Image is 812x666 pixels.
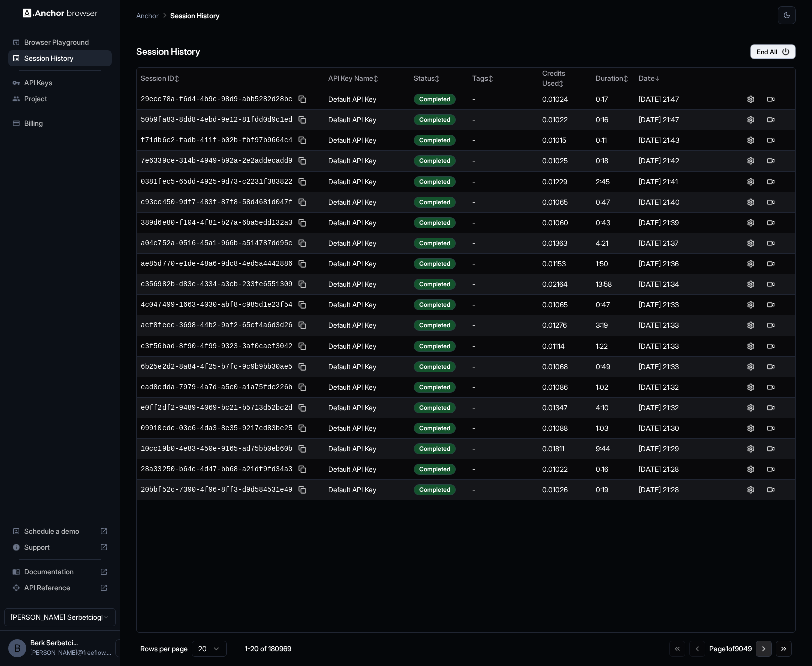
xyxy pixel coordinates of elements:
div: 0.01068 [542,362,588,372]
div: [DATE] 21:47 [639,115,722,125]
div: 0.01229 [542,177,588,187]
span: API Keys [24,78,108,88]
div: Completed [414,299,456,310]
div: Date [639,73,722,83]
span: ↕ [559,80,564,87]
div: - [472,94,534,104]
span: ↓ [655,75,660,82]
span: 4c047499-1663-4030-abf8-c985d1e23f54 [141,300,292,310]
span: API Reference [24,583,96,593]
div: [DATE] 21:32 [639,382,722,392]
div: [DATE] 21:30 [639,423,722,433]
span: Billing [24,118,108,128]
div: - [472,238,534,248]
div: - [472,403,534,413]
td: Default API Key [324,192,410,213]
div: 1:50 [596,259,631,269]
div: Completed [414,279,456,290]
div: 0.01065 [542,197,588,207]
td: Default API Key [324,274,410,295]
td: Default API Key [324,213,410,233]
td: Default API Key [324,480,410,501]
div: [DATE] 21:40 [639,197,722,207]
div: 4:21 [596,238,631,248]
button: Open menu [115,639,133,657]
div: Session History [8,50,112,66]
div: Documentation [8,564,112,580]
div: [DATE] 21:28 [639,485,722,495]
span: ↕ [373,75,378,82]
div: [DATE] 21:42 [639,156,722,166]
div: 0.01024 [542,94,588,104]
span: berk@freeflow.dev [30,649,111,656]
div: 0.01065 [542,300,588,310]
span: Session History [24,53,108,63]
div: Completed [414,217,456,228]
div: 0.01060 [542,218,588,228]
div: 1-20 of 180969 [243,644,293,654]
td: Default API Key [324,151,410,172]
td: Default API Key [324,254,410,274]
div: [DATE] 21:39 [639,218,722,228]
div: 4:10 [596,403,631,413]
img: Anchor Logo [23,8,98,18]
span: 28a33250-b64c-4d47-bb68-a21df9fd34a3 [141,464,292,474]
td: Default API Key [324,315,410,336]
nav: breadcrumb [136,10,220,21]
div: 0.01025 [542,156,588,166]
div: - [472,382,534,392]
span: Documentation [24,567,96,577]
div: Completed [414,341,456,352]
span: 7e6339ce-314b-4949-b92a-2e2addecadd9 [141,156,292,166]
span: c93cc450-9df7-483f-87f8-58d4681d047f [141,197,292,207]
div: Completed [414,155,456,166]
div: [DATE] 21:36 [639,259,722,269]
div: [DATE] 21:43 [639,135,722,145]
div: Completed [414,135,456,146]
div: - [472,259,534,269]
div: - [472,197,534,207]
div: Page 1 of 9049 [709,644,752,654]
div: Completed [414,361,456,372]
div: - [472,444,534,454]
div: 0.01088 [542,423,588,433]
td: Default API Key [324,459,410,480]
button: End All [750,44,796,59]
span: Browser Playground [24,37,108,47]
div: - [472,362,534,372]
span: c356982b-d83e-4334-a3cb-233fe6551309 [141,279,292,289]
td: Default API Key [324,233,410,254]
div: Duration [596,73,631,83]
div: [DATE] 21:28 [639,464,722,474]
td: Default API Key [324,295,410,315]
div: 0:49 [596,362,631,372]
div: - [472,177,534,187]
div: 0.01811 [542,444,588,454]
div: API Reference [8,580,112,596]
div: [DATE] 21:37 [639,238,722,248]
div: B [8,639,26,657]
div: 0.01363 [542,238,588,248]
div: Support [8,539,112,555]
div: Status [414,73,464,83]
span: ↕ [174,75,179,82]
p: Anchor [136,10,159,21]
div: - [472,115,534,125]
span: f71db6c2-fadb-411f-b02b-fbf97b9664c4 [141,135,292,145]
div: [DATE] 21:33 [639,300,722,310]
span: a04c752a-0516-45a1-966b-a514787dd95c [141,238,292,248]
span: ↕ [435,75,440,82]
div: 3:19 [596,320,631,330]
div: Completed [414,484,456,495]
span: ↕ [488,75,493,82]
div: 0.01114 [542,341,588,351]
span: Berk Serbetcioglu [30,638,78,647]
div: [DATE] 21:41 [639,177,722,187]
div: 0:19 [596,485,631,495]
div: - [472,464,534,474]
div: Completed [414,238,456,249]
div: 0.01022 [542,115,588,125]
div: Credits Used [542,68,588,88]
span: 09910cdc-03e6-4da3-8e35-9217cd83be25 [141,423,292,433]
div: Schedule a demo [8,523,112,539]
